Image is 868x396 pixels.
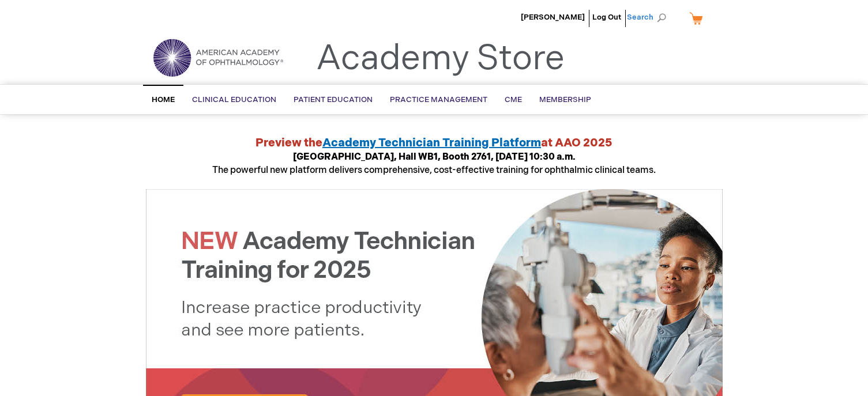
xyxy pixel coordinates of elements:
a: Log Out [592,13,621,22]
span: Home [152,95,175,104]
span: The powerful new platform delivers comprehensive, cost-effective training for ophthalmic clinical... [212,152,656,176]
strong: [GEOGRAPHIC_DATA], Hall WB1, Booth 2761, [DATE] 10:30 a.m. [293,152,576,163]
span: Clinical Education [192,95,276,104]
a: Academy Technician Training Platform [322,136,541,150]
span: Membership [539,95,591,104]
a: Academy Store [316,38,565,80]
strong: Preview the at AAO 2025 [255,136,613,150]
a: [PERSON_NAME] [521,13,585,22]
span: Search [627,6,671,29]
span: Patient Education [294,95,373,104]
span: CME [505,95,522,104]
span: Practice Management [390,95,487,104]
